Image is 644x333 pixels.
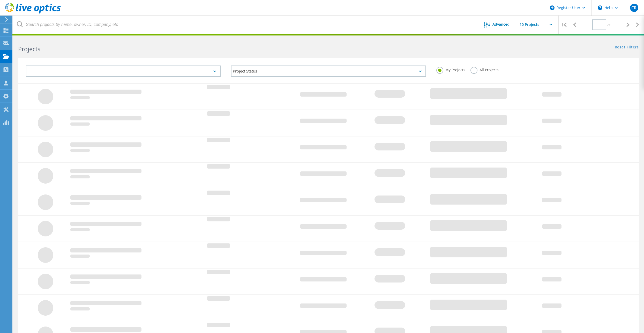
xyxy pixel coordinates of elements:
a: Reset Filters [615,45,639,50]
input: Search projects by name, owner, ID, company, etc [13,16,476,34]
b: Projects [18,45,40,53]
span: CR [631,6,636,10]
label: All Projects [470,67,499,72]
div: | [633,16,644,34]
span: Advanced [492,23,510,26]
span: of [608,23,610,27]
div: | [559,16,569,34]
div: Project Status [231,66,426,77]
svg: \n [598,5,602,10]
label: My Projects [436,67,465,72]
a: Live Optics Dashboard [5,11,61,15]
